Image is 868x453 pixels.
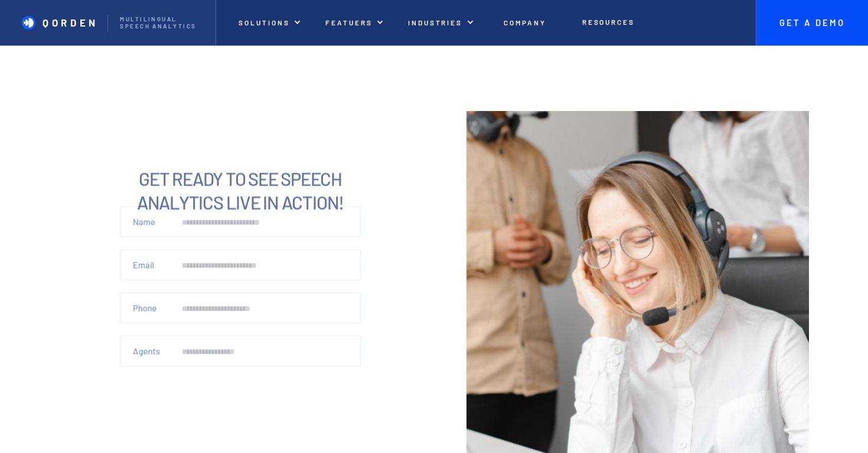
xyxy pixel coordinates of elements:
[504,18,546,27] p: Company
[43,17,99,28] p: QORDEN
[133,217,155,227] label: Name
[103,167,377,214] h2: Get ready to See Speech Analytics live in action!
[325,18,373,27] p: Featuers
[768,18,856,28] p: Get A Demo
[408,18,462,27] p: Industries
[239,18,289,27] p: Solutions
[133,346,160,356] label: Agents
[582,18,635,26] p: Resources
[133,260,154,271] label: Email
[120,16,203,30] p: Multilingual Speech analytics
[133,303,156,314] label: Phone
